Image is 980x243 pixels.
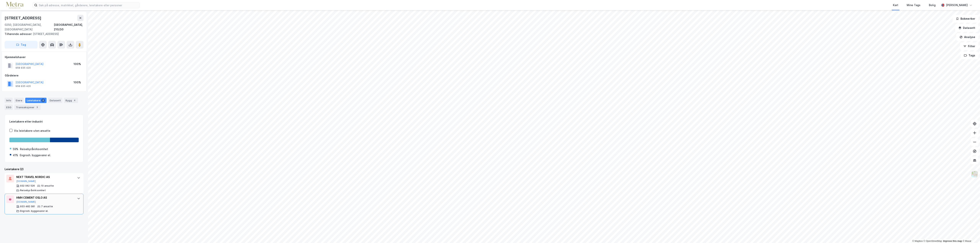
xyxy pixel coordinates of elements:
div: 2 [41,98,45,102]
div: Mine Tags [907,3,920,7]
div: Vis leietakere uten ansatte [14,128,50,133]
div: [PERSON_NAME] [946,3,968,7]
div: Info [5,98,13,103]
div: 932 062 526 [20,184,35,187]
div: [STREET_ADDRESS] [5,32,80,36]
button: Tags [961,52,978,59]
div: Engrosh. byggevarer el. [20,153,51,158]
div: Reisebyråvirksomhet [20,189,46,192]
div: 10 ansatte [41,184,54,187]
div: Hjemmelshaver [5,55,83,59]
img: metra-logo.256734c3b2bbffee19d4.png [6,2,23,9]
div: 7 ansatte [41,205,53,208]
div: [STREET_ADDRESS] [5,15,42,21]
a: OpenStreetMap [924,240,942,242]
div: Leietakere (2) [5,167,83,171]
div: Kart [893,3,898,7]
button: [DOMAIN_NAME] [16,180,36,183]
input: Søk på adresse, matrikkel, gårdeiere, leietakere eller personer [37,2,140,8]
div: Datasett [48,98,62,103]
button: Tag [5,41,38,49]
div: 3 [35,105,39,109]
button: [DOMAIN_NAME] [16,200,36,203]
a: Improve this map [943,240,962,242]
span: Tilhørende adresser: [5,32,33,36]
div: 933 482 081 [20,205,35,208]
div: NEXT TRAVEL NORDIC AS [16,175,73,179]
button: Datasett [955,24,978,32]
div: Transaksjoner [14,105,41,110]
div: 59% [13,147,18,151]
div: 41% [13,153,18,158]
a: Mapbox [912,240,923,242]
button: Filter [960,42,978,50]
div: Bygg [64,98,78,103]
div: Bolig [929,3,936,7]
div: 100% [73,80,81,85]
div: Kontrollprogram for chat [961,225,980,243]
div: Leietakere etter industri [9,119,79,124]
img: Z [971,171,978,178]
div: 4 [73,98,77,102]
div: [GEOGRAPHIC_DATA], 210/30 [54,23,83,32]
button: Bokmerker [953,15,978,23]
div: 958 935 420 [16,85,31,88]
div: Reisebyråvirksomhet [20,147,48,151]
iframe: Chat Widget [961,225,980,243]
div: 958 935 420 [16,66,31,69]
div: HMH CEMENT OSLO AS [16,195,73,200]
div: ESG [5,105,13,110]
div: Eiere [14,98,24,103]
div: 100% [73,62,81,66]
div: 0250, [GEOGRAPHIC_DATA], [GEOGRAPHIC_DATA] [5,23,54,32]
div: Gårdeiere [5,73,83,78]
div: Engrosh. byggevarer el. [20,210,48,213]
div: Leietakere [25,98,47,103]
button: Analyse [956,33,978,41]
